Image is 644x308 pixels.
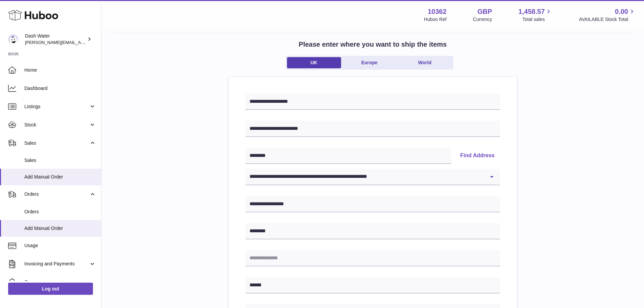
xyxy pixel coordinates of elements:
h2: Please enter where you want to ship the items [299,40,447,49]
span: Cases [24,279,96,285]
a: Log out [8,283,93,295]
span: Add Manual Order [24,174,96,180]
div: Dash Water [25,33,86,46]
span: Usage [24,242,96,249]
strong: 10362 [428,7,447,16]
span: Stock [24,122,89,128]
div: Huboo Ref [424,16,447,23]
a: World [398,57,452,68]
span: Sales [24,140,89,146]
span: Sales [24,157,96,164]
span: Total sales [522,16,552,23]
a: UK [287,57,341,68]
span: Invoicing and Payments [24,261,89,267]
span: Listings [24,103,89,110]
button: Find Address [455,148,500,164]
span: Home [24,67,96,73]
span: AVAILABLE Stock Total [579,16,636,23]
span: Orders [24,191,89,197]
span: [PERSON_NAME][EMAIL_ADDRESS][DOMAIN_NAME] [25,40,136,45]
span: Dashboard [24,85,96,92]
a: Europe [342,57,397,68]
span: Orders [24,209,96,215]
span: 1,458.57 [519,7,545,16]
a: 0.00 AVAILABLE Stock Total [579,7,636,23]
img: james@dash-water.com [8,34,18,44]
span: Add Manual Order [24,225,96,232]
span: 0.00 [615,7,628,16]
a: 1,458.57 Total sales [519,7,553,23]
div: Currency [473,16,492,23]
strong: GBP [477,7,492,16]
